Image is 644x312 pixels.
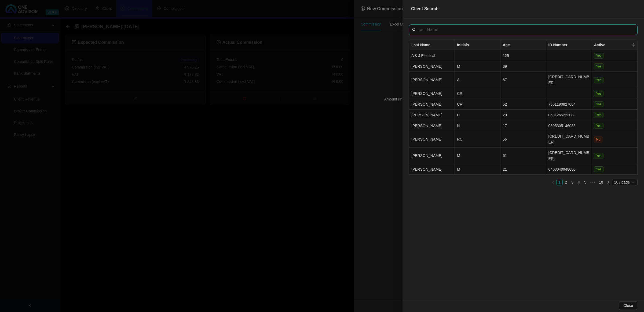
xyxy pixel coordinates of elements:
span: Active [594,42,631,48]
td: [PERSON_NAME] [409,99,455,110]
td: A & J Electical [409,50,455,61]
span: left [551,181,555,184]
th: Last Name [409,40,455,50]
a: 3 [569,179,575,185]
th: Initials [455,40,500,50]
td: CR [455,88,500,99]
span: Yes [594,53,604,59]
li: 3 [569,179,576,185]
li: 1 [556,179,563,185]
span: Yes [594,101,604,107]
span: ••• [588,179,597,185]
a: 5 [582,179,588,185]
span: No [594,137,602,142]
a: 4 [576,179,582,185]
input: Last Name [418,27,630,33]
li: Next Page [605,179,612,185]
td: 0805305146088 [546,120,592,131]
td: M [455,61,500,72]
td: RC [455,131,500,148]
td: [PERSON_NAME] [409,110,455,120]
span: 52 [503,102,507,106]
td: [PERSON_NAME] [409,164,455,175]
span: Client Search [411,6,438,11]
span: 67 [503,78,507,82]
button: Close [619,301,637,310]
td: [PERSON_NAME] [409,131,455,148]
li: Previous Page [550,179,556,185]
span: Yes [594,63,604,69]
span: 10 / page [614,179,635,185]
td: [PERSON_NAME] [409,72,455,88]
th: Active [592,40,638,50]
td: N [455,120,500,131]
th: ID Number [546,40,592,50]
a: 10 [597,179,605,185]
li: 10 [597,179,605,185]
td: M [455,148,500,164]
li: Next 5 Pages [588,179,597,185]
span: 39 [503,64,507,69]
td: 7301190827084 [546,99,592,110]
td: M [455,164,500,175]
td: [PERSON_NAME] [409,88,455,99]
span: search [412,28,416,32]
td: [CREDIT_CARD_NUMBER] [546,72,592,88]
span: Yes [594,123,604,129]
span: Yes [594,77,604,83]
span: 21 [503,167,507,171]
a: 1 [557,179,562,185]
span: Yes [594,153,604,159]
button: left [550,179,556,185]
td: A [455,72,500,88]
td: [CREDIT_CARD_NUMBER] [546,148,592,164]
span: 17 [503,124,507,128]
th: Age [500,40,546,50]
td: 0408040948080 [546,164,592,175]
td: CR [455,99,500,110]
span: 61 [503,153,507,158]
span: 56 [503,137,507,141]
a: 2 [563,179,569,185]
td: [CREDIT_CARD_NUMBER] [546,131,592,148]
span: 125 [503,53,509,58]
span: right [607,181,610,184]
span: Yes [594,112,604,118]
li: 2 [563,179,569,185]
td: [PERSON_NAME] [409,148,455,164]
span: Yes [594,166,604,172]
li: 4 [576,179,582,185]
li: 5 [582,179,588,185]
td: [PERSON_NAME] [409,61,455,72]
td: 0501265223088 [546,110,592,120]
div: Page Size [612,179,638,185]
span: 20 [503,113,507,117]
span: Close [623,303,633,309]
td: [PERSON_NAME] [409,120,455,131]
td: C [455,110,500,120]
span: Yes [594,91,604,96]
button: right [605,179,612,185]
